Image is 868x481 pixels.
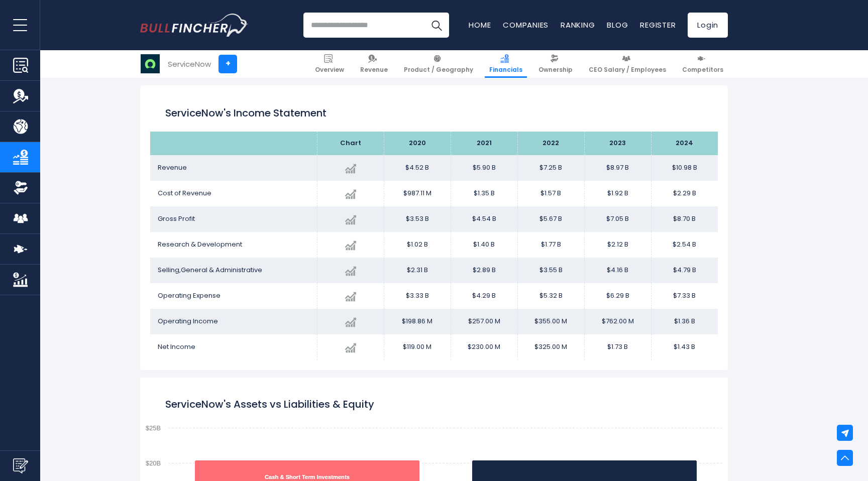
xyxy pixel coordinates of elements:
[384,181,451,206] td: $987.11 M
[584,334,651,360] td: $1.73 B
[517,309,584,334] td: $355.00 M
[584,206,651,232] td: $7.05 B
[310,50,349,78] a: Overview
[489,66,522,74] span: Financials
[384,334,451,360] td: $119.00 M
[146,424,161,432] text: $25B
[534,50,577,78] a: Ownership
[158,239,242,249] span: Research & Development
[517,334,584,360] td: $325.00 M
[451,309,517,334] td: $257.00 M
[165,397,374,411] tspan: ServiceNow's Assets vs Liabilities & Equity
[584,258,651,283] td: $4.16 B
[584,309,651,334] td: $762.00 M
[651,206,718,232] td: $8.70 B
[158,265,262,275] span: Selling,General & Administrative
[384,155,451,181] td: $4.52 B
[158,214,195,223] span: Gross Profit
[384,283,451,309] td: $3.33 B
[158,188,211,198] span: Cost of Revenue
[517,283,584,309] td: $5.32 B
[158,163,187,172] span: Revenue
[356,50,392,78] a: Revenue
[384,132,451,155] th: 2020
[651,132,718,155] th: 2024
[651,309,718,334] td: $1.36 B
[168,58,211,70] div: ServiceNow
[651,334,718,360] td: $1.43 B
[538,66,573,74] span: Ownership
[651,155,718,181] td: $10.98 B
[384,309,451,334] td: $198.86 M
[607,20,628,30] a: Blog
[682,66,723,74] span: Competitors
[451,232,517,258] td: $1.40 B
[584,181,651,206] td: $1.92 B
[13,180,28,195] img: Ownership
[517,155,584,181] td: $7.25 B
[485,50,527,78] a: Financials
[651,232,718,258] td: $2.54 B
[451,258,517,283] td: $2.89 B
[165,105,703,121] h1: ServiceNow's Income Statement
[317,132,384,155] th: Chart
[315,66,344,74] span: Overview
[451,155,517,181] td: $5.90 B
[584,155,651,181] td: $8.97 B
[360,66,388,74] span: Revenue
[584,132,651,155] th: 2023
[404,66,473,74] span: Product / Geography
[584,232,651,258] td: $2.12 B
[451,206,517,232] td: $4.54 B
[219,55,237,73] a: +
[469,20,491,30] a: Home
[158,342,195,351] span: Net Income
[146,459,161,467] text: $20B
[589,66,666,74] span: CEO Salary / Employees
[384,258,451,283] td: $2.31 B
[158,291,221,300] span: Operating Expense
[517,232,584,258] td: $1.77 B
[503,20,549,30] a: Companies
[451,132,517,155] th: 2021
[517,258,584,283] td: $3.55 B
[640,20,676,30] a: Register
[399,50,478,78] a: Product / Geography
[140,14,249,37] img: Bullfincher logo
[141,54,160,73] img: NOW logo
[451,181,517,206] td: $1.35 B
[688,13,728,38] a: Login
[651,258,718,283] td: $4.79 B
[651,283,718,309] td: $7.33 B
[384,232,451,258] td: $1.02 B
[451,334,517,360] td: $230.00 M
[140,14,248,37] a: Go to homepage
[517,132,584,155] th: 2022
[451,283,517,309] td: $4.29 B
[561,20,595,30] a: Ranking
[678,50,728,78] a: Competitors
[584,50,671,78] a: CEO Salary / Employees
[384,206,451,232] td: $3.53 B
[517,181,584,206] td: $1.57 B
[517,206,584,232] td: $5.67 B
[651,181,718,206] td: $2.29 B
[424,13,449,38] button: Search
[584,283,651,309] td: $6.29 B
[158,316,218,326] span: Operating Income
